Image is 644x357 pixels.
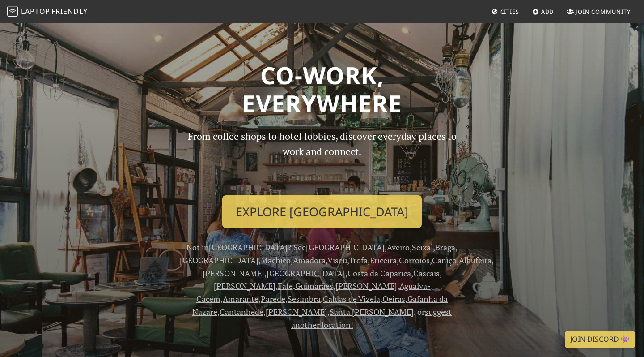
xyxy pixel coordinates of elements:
a: Cantanhede [220,306,263,317]
a: Join Community [563,4,634,20]
a: [PERSON_NAME] [214,280,275,291]
img: LaptopFriendly [7,6,18,17]
span: Cities [500,8,519,16]
a: Corroios [399,255,430,266]
a: Oeiras [382,293,405,304]
span: Add [541,8,554,16]
span: Not in ? See , , , , , , , , , , , , , , , , , , , , , , , , , , , , , , , or [180,242,494,330]
a: Sesimbra [288,293,321,304]
a: [GEOGRAPHIC_DATA] [267,268,345,279]
a: [GEOGRAPHIC_DATA] [209,242,288,253]
a: Caldas de Vizela [323,293,380,304]
a: Amadora [293,255,326,266]
a: Aveiro [387,242,410,253]
span: Laptop [21,6,50,16]
span: Friendly [51,6,87,16]
a: Viseu [327,255,347,266]
a: Parede [261,293,285,304]
a: Cities [488,4,523,20]
h1: Co-work, Everywhere [32,61,612,118]
a: Trofa [349,255,368,266]
a: [GEOGRAPHIC_DATA] [306,242,385,253]
a: Add [529,4,558,20]
a: Cascais [413,268,440,279]
p: From coffee shops to hotel lobbies, discover everyday places to work and connect. [180,129,464,188]
a: Machico [261,255,291,266]
a: Guimarães [295,280,333,291]
a: Seixal [412,242,433,253]
a: suggest another location! [291,306,452,330]
a: Explore [GEOGRAPHIC_DATA] [222,195,422,228]
a: [PERSON_NAME] [335,280,397,291]
a: [GEOGRAPHIC_DATA] [180,255,258,266]
a: LaptopFriendly LaptopFriendly [7,4,88,20]
a: Fafe [278,280,293,291]
a: Albufeira [459,255,491,266]
span: Join Community [576,8,631,16]
a: Amarante [223,293,258,304]
a: Costa da Caparica [347,268,411,279]
a: Join Discord 👾 [565,331,635,348]
a: [PERSON_NAME] [203,268,264,279]
a: Braga [435,242,455,253]
a: [PERSON_NAME] [266,306,327,317]
a: Caniço [432,255,457,266]
a: Ericeira [370,255,397,266]
a: Santa [PERSON_NAME] [330,306,414,317]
